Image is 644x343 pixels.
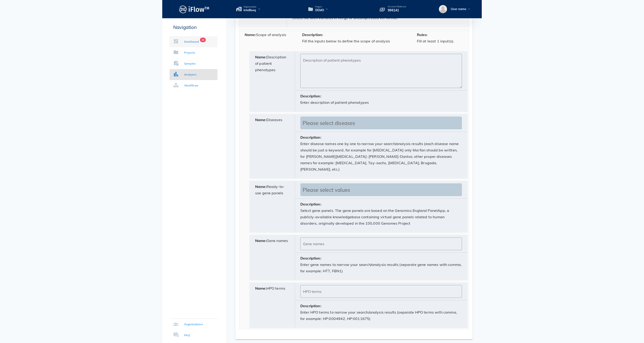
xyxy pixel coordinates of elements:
[255,184,267,189] b: Name:
[162,4,226,14] a: Logo
[300,304,321,308] b: Description:
[170,24,217,31] p: Navigation
[255,55,267,59] b: Name:
[300,135,321,140] b: Description:
[250,235,295,280] div: Gene names
[243,8,257,13] span: intelliseq
[417,32,428,37] b: Rules:
[300,202,321,206] b: Description:
[255,117,267,122] b: Name:
[439,5,447,13] img: User name
[302,38,406,44] p: Fill the inputs below to define the scope of analysis
[184,333,190,338] div: FAQ
[184,39,199,44] div: Dashboard
[250,52,295,112] div: Description of patient phenotypes
[417,32,454,43] span: Fill at least 1 input(s).
[300,94,321,98] b: Description:
[300,256,321,260] b: Description:
[302,32,323,37] b: Description:
[184,83,199,88] div: Workflows
[300,309,462,322] p: Enter HPO terms to narrow your search/analysis results (separate HPO terms with comma, for exampl...
[300,261,462,274] p: Enter gene names to narrow your search/analysis results (separate gene names with comma, for exam...
[315,6,324,8] span: Project
[300,140,462,172] p: Enter disease names one by one to narrow your search/analysis results (each disease name should b...
[621,320,639,338] iframe: Drift Widget Chat Controller
[239,29,297,50] div: Scope of analysis
[184,322,203,327] div: Organizations
[388,5,406,8] p: Account Balance
[300,99,462,106] p: Enter description of patient phenotypes
[184,61,196,66] div: Samples
[451,7,466,11] span: User name
[255,238,267,243] b: Name:
[250,283,295,328] div: HPO terms
[184,72,196,77] div: Analyses
[255,286,267,291] b: Name:
[300,207,462,226] p: Select gene panels. The gene panels are based on the Genomics England PanelApp, a publicly-availa...
[315,8,324,13] span: DEMO
[250,181,295,232] div: Ready-to-use gene panels
[200,38,206,42] span: Badge
[243,6,257,8] span: Organization
[184,50,195,55] div: Projects
[388,8,406,13] p: 996141
[250,114,295,178] div: Diseases
[245,32,256,37] b: Name:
